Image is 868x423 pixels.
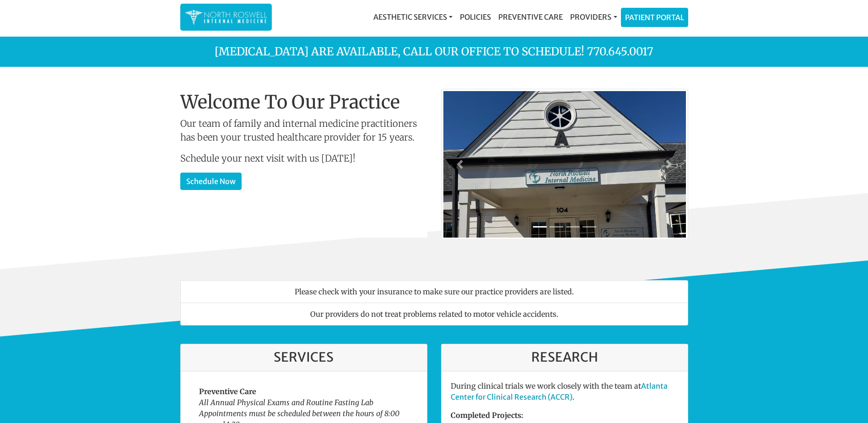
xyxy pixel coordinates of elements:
a: Atlanta Center for Clinical Research (ACCR) [451,381,668,401]
p: Our team of family and internal medicine practitioners has been your trusted healthcare provider ... [180,117,427,144]
a: Policies [456,8,495,26]
h3: Research [451,350,679,365]
h1: Welcome To Our Practice [180,91,427,113]
p: Schedule your next visit with us [DATE]! [180,152,427,165]
li: Our providers do not treat problems related to motor vehicle accidents. [180,303,688,325]
a: Preventive Care [495,8,566,26]
h3: Services [190,350,418,365]
a: Patient Portal [621,8,688,27]
p: [MEDICAL_DATA] are available, call our office to schedule! 770.645.0017 [173,43,695,60]
a: Providers [566,8,620,26]
strong: Preventive Care [199,387,256,396]
p: During clinical trials we work closely with the team at . [451,380,679,402]
strong: Completed Projects: [451,411,523,420]
a: Aesthetic Services [370,8,456,26]
img: North Roswell Internal Medicine [185,8,267,26]
li: Please check with your insurance to make sure our practice providers are listed. [180,280,688,303]
a: Schedule Now [180,173,242,190]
